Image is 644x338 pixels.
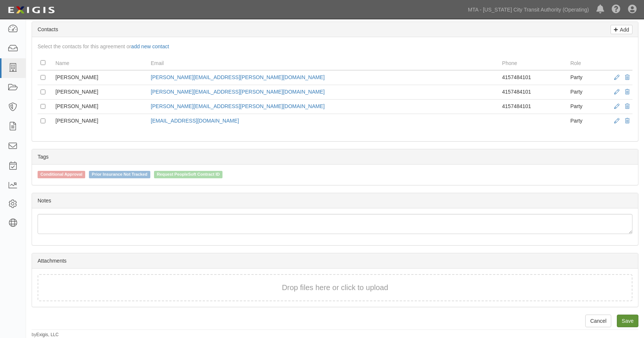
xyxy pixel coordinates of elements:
[499,56,567,70] th: Phone
[148,56,499,70] th: Email
[32,43,638,50] div: Select the contacts for this agreement or
[464,2,593,17] a: MTA - [US_STATE] City Transit Authority (Operating)
[52,70,148,85] td: [PERSON_NAME]
[567,56,603,70] th: Role
[32,253,638,269] div: Attachments
[611,25,632,34] a: Add
[154,171,223,178] span: Request PeopleSoft Contract ID
[151,103,325,109] a: [PERSON_NAME][EMAIL_ADDRESS][PERSON_NAME][DOMAIN_NAME]
[6,3,57,17] img: Logo
[36,332,59,337] a: Exigis, LLC
[52,100,148,114] td: [PERSON_NAME]
[499,70,567,85] td: 4157484101
[617,315,638,327] a: Save
[151,89,325,95] a: [PERSON_NAME][EMAIL_ADDRESS][PERSON_NAME][DOMAIN_NAME]
[585,315,611,327] a: Cancel
[618,25,629,34] p: Add
[38,171,85,178] span: Conditional Approval
[52,85,148,100] td: [PERSON_NAME]
[567,70,603,85] td: Party
[499,85,567,100] td: 4157484101
[567,100,603,114] td: Party
[32,22,638,37] div: Contacts
[567,114,603,129] td: Party
[612,5,621,14] i: Help Center - Complianz
[282,283,388,292] span: Drop files here or click to upload
[131,43,169,49] a: add new contact
[52,56,148,70] th: Name
[32,149,638,165] div: Tags
[52,114,148,129] td: [PERSON_NAME]
[89,171,150,178] span: Prior Insurance Not Tracked
[499,100,567,114] td: 4157484101
[151,118,239,124] a: [EMAIL_ADDRESS][DOMAIN_NAME]
[32,332,59,338] small: by
[32,193,638,208] div: Notes
[151,74,325,80] a: [PERSON_NAME][EMAIL_ADDRESS][PERSON_NAME][DOMAIN_NAME]
[567,85,603,100] td: Party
